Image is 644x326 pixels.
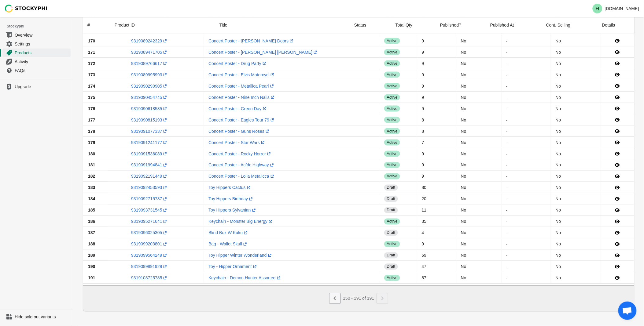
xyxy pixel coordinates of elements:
span: Stockyphi [7,23,73,29]
a: Concert Poster - Green Day(opens a new window) [208,106,268,111]
td: No [551,125,601,137]
td: No [456,193,502,205]
td: No [551,182,601,193]
span: draft [384,207,398,213]
td: No [456,69,502,80]
small: - [506,152,508,156]
span: Activity [15,59,69,65]
a: Blind Box W Kuku(opens a new window) [208,230,249,235]
a: 9319099564249(opens a new window) [131,253,168,258]
span: Upgrade [15,84,69,90]
td: No [456,272,502,284]
a: 9319091994841(opens a new window) [131,163,168,168]
div: Title [215,17,349,33]
a: Toy Hippers Birthday(opens a new window) [208,197,254,201]
small: - [506,231,508,235]
a: Toy Hippers Sylvanian(opens a new window) [208,208,257,213]
td: 47 [417,261,456,272]
a: 9319090290905(opens a new window) [131,84,168,89]
span: Products [15,50,69,56]
small: - [506,253,508,257]
a: Concert Poster - Ac/dc Highway(opens a new window) [208,163,275,168]
td: 9 [417,171,456,182]
small: - [506,140,508,144]
td: No [456,159,502,171]
button: Avatar with initials H[DOMAIN_NAME] [590,2,642,15]
a: 9319090815193(opens a new window) [131,118,168,122]
td: No [551,46,601,58]
div: Details [597,17,635,33]
small: - [506,84,508,88]
p: [DOMAIN_NAME] [605,6,639,11]
span: 191 [88,276,95,281]
button: Previous [329,293,341,304]
a: Toy - Hipper Ornament(opens a new window) [208,264,258,269]
small: - [506,73,508,77]
td: 20 [417,193,456,205]
td: No [456,137,502,148]
small: - [506,50,508,54]
td: No [456,182,502,193]
td: 11 [417,205,456,216]
a: Toy Hippers Cactus(opens a new window) [208,185,252,190]
a: 9319095271641(opens a new window) [131,219,168,224]
span: active [384,106,400,112]
a: Overview [2,31,71,39]
span: 170 [88,38,95,43]
div: Published? [435,17,485,33]
span: draft [384,252,398,259]
a: Concert Poster - Lolla Metalicca(opens a new window) [208,174,275,179]
span: draft [384,230,398,236]
a: Concert Poster - Star Wars(opens a new window) [208,140,266,145]
small: - [506,186,508,190]
td: No [456,35,502,46]
img: Stockyphi [5,5,48,13]
td: No [551,216,601,227]
span: 179 [88,140,95,145]
a: 9319092191449(opens a new window) [131,174,168,179]
small: - [506,208,508,212]
td: No [551,148,601,159]
small: - [506,95,508,99]
span: 174 [88,84,95,89]
td: 69 [417,250,456,261]
a: Concert Poster - [PERSON_NAME] Doors(opens a new window) [208,38,295,43]
td: No [551,272,601,284]
a: Keychain - Demon Hunter Assorted(opens a new window) [208,276,282,281]
td: 9 [417,69,456,80]
span: active [384,60,400,67]
a: 9319091536089(opens a new window) [131,151,168,156]
td: 9 [417,103,456,114]
span: active [384,241,400,247]
a: Keychain - Monster Big Energy(opens a new window) [208,219,274,224]
span: 181 [88,163,95,168]
span: Hide sold out variants [15,314,69,320]
div: Status [349,17,391,33]
span: active [384,117,400,123]
small: - [506,107,508,110]
td: No [551,171,601,182]
span: active [384,151,400,157]
a: Concert Poster - Nine Inch Nails(opens a new window) [208,95,276,100]
small: - [506,276,508,280]
a: Concert Poster - Elvis Motorcycl(opens a new window) [208,72,275,77]
td: 9 [417,58,456,69]
td: No [456,205,502,216]
small: - [506,174,508,178]
td: No [456,103,502,114]
a: 9319092453593(opens a new window) [131,185,168,190]
span: Avatar with initials H [593,4,602,13]
a: 9319099203801(opens a new window) [131,242,168,247]
span: 178 [88,129,95,134]
a: 9319103725785(opens a new window) [131,276,168,281]
span: active [384,72,400,78]
span: active [384,275,400,281]
td: No [456,216,502,227]
a: 9319089995993(opens a new window) [131,72,168,77]
td: No [551,193,601,205]
a: 9319089471705(opens a new window) [131,50,168,55]
td: No [456,92,502,103]
span: 177 [88,118,95,122]
a: Concert Poster - [PERSON_NAME] [PERSON_NAME](opens a new window) [208,50,318,55]
a: Settings [2,39,71,48]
